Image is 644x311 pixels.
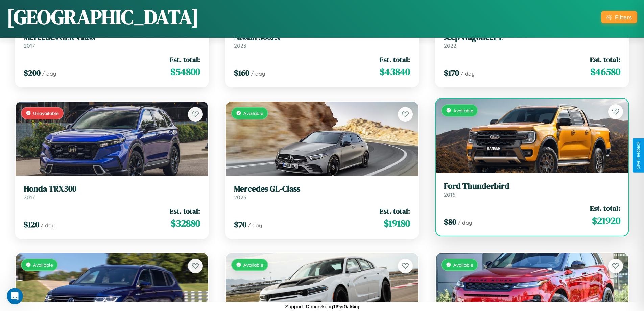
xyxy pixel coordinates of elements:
span: / day [251,70,265,77]
span: $ 120 [24,219,39,230]
span: $ 19180 [384,217,410,230]
span: 2017 [24,194,35,201]
span: $ 46580 [590,65,620,79]
span: Est. total: [170,206,200,216]
div: Filters [615,14,632,21]
span: Est. total: [590,203,620,213]
span: / day [42,70,56,77]
a: Mercedes GL-Class2023 [234,184,410,201]
span: $ 70 [234,219,246,230]
span: 2016 [444,191,455,198]
h3: Jeep Wagoneer L [444,32,620,42]
span: 2022 [444,42,456,49]
span: Available [243,262,263,268]
h3: Honda TRX300 [24,184,200,194]
span: Est. total: [170,54,200,64]
span: / day [248,222,262,229]
span: $ 170 [444,67,459,79]
span: 2023 [234,194,246,201]
h3: Ford Thunderbird [444,181,620,191]
span: $ 21920 [592,214,620,227]
span: $ 200 [24,67,41,79]
span: Available [453,108,473,113]
div: Give Feedback [636,142,641,169]
h3: Mercedes GL-Class [234,184,410,194]
button: Filters [601,11,637,23]
iframe: Intercom live chat [7,288,23,304]
span: $ 32880 [171,217,200,230]
span: / day [41,222,55,229]
h1: [GEOGRAPHIC_DATA] [7,3,199,31]
a: Jeep Wagoneer L2022 [444,32,620,49]
span: $ 80 [444,216,456,227]
span: Unavailable [33,110,59,116]
span: 2017 [24,42,35,49]
a: Honda TRX3002017 [24,184,200,201]
span: Available [453,262,473,268]
h3: Nissan 300ZX [234,32,410,42]
span: Available [243,110,263,116]
span: $ 43840 [380,65,410,79]
h3: Mercedes GLK-Class [24,32,200,42]
span: / day [460,70,475,77]
span: Est. total: [590,54,620,64]
span: $ 160 [234,67,249,79]
span: Available [33,262,53,268]
a: Nissan 300ZX2023 [234,32,410,49]
span: 2023 [234,42,246,49]
a: Mercedes GLK-Class2017 [24,32,200,49]
span: Est. total: [380,206,410,216]
a: Ford Thunderbird2016 [444,181,620,198]
p: Support ID: mgrvkupg1l9yr0at6iuj [285,302,359,311]
span: Est. total: [380,54,410,64]
span: $ 54800 [170,65,200,79]
span: / day [458,219,472,226]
